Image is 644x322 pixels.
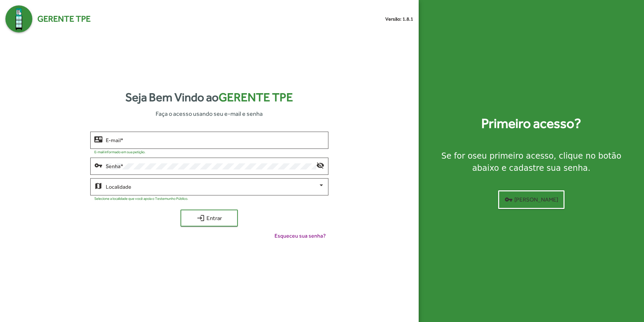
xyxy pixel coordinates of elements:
[505,195,513,204] mat-icon: vpn_key
[385,16,413,23] small: Versão: 1.8.1
[219,90,293,104] span: Gerente TPE
[187,212,232,224] span: Entrar
[125,88,293,106] strong: Seja Bem Vindo ao
[156,109,263,118] span: Faça o acesso usando seu e-mail e senha
[94,182,102,190] mat-icon: map
[37,12,91,25] span: Gerente TPE
[197,214,205,222] mat-icon: login
[94,135,102,143] mat-icon: contact_mail
[316,161,324,169] mat-icon: visibility_off
[427,150,636,174] div: Se for o , clique no botão abaixo e cadastre sua senha.
[498,190,565,209] button: [PERSON_NAME]
[94,161,102,169] mat-icon: vpn_key
[94,150,146,154] mat-hint: E-mail informado em sua petição.
[505,193,558,206] span: [PERSON_NAME]
[181,210,238,226] button: Entrar
[94,196,188,200] mat-hint: Selecione a localidade que você apoia o Testemunho Público.
[481,113,581,134] strong: Primeiro acesso?
[473,151,554,161] strong: seu primeiro acesso
[275,232,326,240] span: Esqueceu sua senha?
[5,5,32,32] img: Logo Gerente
